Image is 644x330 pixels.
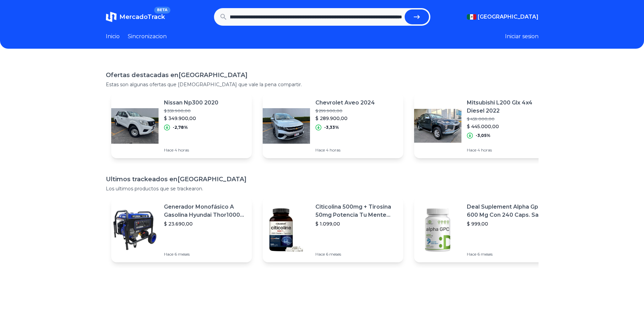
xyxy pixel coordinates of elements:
[315,99,375,107] p: Chevrolet Aveo 2024
[164,203,246,219] p: Generador Monofásico A Gasolina Hyundai Thor10000 P 11.5 Kw
[106,32,120,41] a: Inicio
[467,116,549,122] p: $ 459.000,00
[173,125,188,130] p: -2,78%
[467,123,549,130] p: $ 445.000,00
[106,174,539,184] h1: Ultimos trackeados en [GEOGRAPHIC_DATA]
[315,203,398,219] p: Citicolina 500mg + Tirosina 50mg Potencia Tu Mente (120caps) Sabor Sin Sabor
[315,108,375,114] p: $ 299.900,00
[478,13,539,21] span: [GEOGRAPHIC_DATA]
[324,125,339,130] p: -3,33%
[164,115,218,122] p: $ 349.900,00
[106,81,539,88] p: Estas son algunas ofertas que [DEMOGRAPHIC_DATA] que vale la pena compartir.
[111,102,159,149] img: Featured image
[467,220,549,227] p: $ 999,00
[467,14,476,20] img: Mexico
[106,70,539,80] h1: Ofertas destacadas en [GEOGRAPHIC_DATA]
[414,93,555,158] a: Featured imageMitsubishi L200 Glx 4x4 Diesel 2022$ 459.000,00$ 445.000,00-3,05%Hace 4 horas
[467,99,549,115] p: Mitsubishi L200 Glx 4x4 Diesel 2022
[467,203,549,219] p: Deal Suplement Alpha Gpc 600 Mg Con 240 Caps. Salud Cerebral Sabor S/n
[164,108,218,114] p: $ 359.900,00
[154,7,170,14] span: BETA
[164,220,246,227] p: $ 23.690,00
[315,147,375,153] p: Hace 4 horas
[414,206,461,254] img: Featured image
[505,32,539,41] button: Iniciar sesion
[111,197,252,262] a: Featured imageGenerador Monofásico A Gasolina Hyundai Thor10000 P 11.5 Kw$ 23.690,00Hace 6 meses
[164,252,246,257] p: Hace 6 meses
[315,252,398,257] p: Hace 6 meses
[414,197,555,262] a: Featured imageDeal Suplement Alpha Gpc 600 Mg Con 240 Caps. Salud Cerebral Sabor S/n$ 999,00Hace ...
[263,206,310,254] img: Featured image
[111,93,252,158] a: Featured imageNissan Np300 2020$ 359.900,00$ 349.900,00-2,78%Hace 4 horas
[263,102,310,149] img: Featured image
[414,102,461,149] img: Featured image
[111,206,159,254] img: Featured image
[106,11,165,22] a: MercadoTrackBETA
[467,252,549,257] p: Hace 6 meses
[106,185,539,192] p: Los ultimos productos que se trackearon.
[476,133,491,138] p: -3,05%
[106,11,117,22] img: MercadoTrack
[119,13,165,21] span: MercadoTrack
[164,147,218,153] p: Hace 4 horas
[467,13,539,21] button: [GEOGRAPHIC_DATA]
[164,99,218,107] p: Nissan Np300 2020
[263,93,403,158] a: Featured imageChevrolet Aveo 2024$ 299.900,00$ 289.900,00-3,33%Hace 4 horas
[315,115,375,122] p: $ 289.900,00
[128,32,167,41] a: Sincronizacion
[315,220,398,227] p: $ 1.099,00
[263,197,403,262] a: Featured imageCiticolina 500mg + Tirosina 50mg Potencia Tu Mente (120caps) Sabor Sin Sabor$ 1.099...
[467,147,549,153] p: Hace 4 horas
